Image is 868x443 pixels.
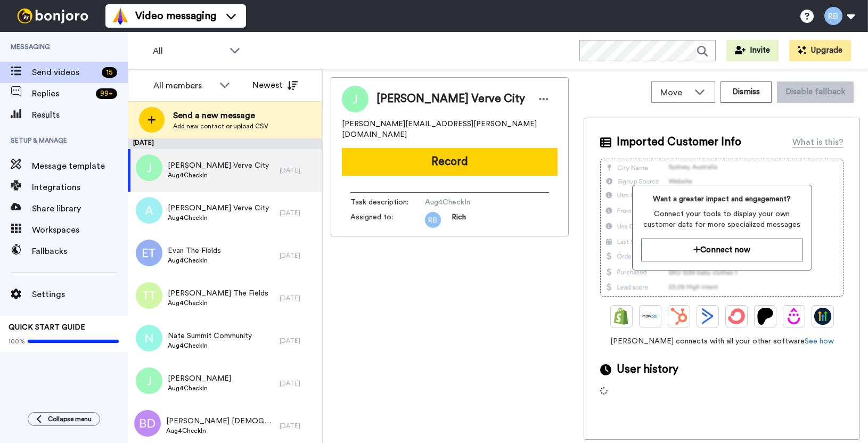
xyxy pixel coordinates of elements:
[168,341,252,350] span: Aug4CheckIn
[425,212,441,228] img: 411e1f0c-1e7e-4318-987b-5dd76753791f.png
[280,294,317,302] div: [DATE]
[789,40,851,61] button: Upgrade
[102,67,117,78] div: 15
[280,379,317,388] div: [DATE]
[32,160,128,173] span: Message template
[166,416,274,426] span: [PERSON_NAME] [DEMOGRAPHIC_DATA][PERSON_NAME]
[32,288,128,301] span: Settings
[425,197,526,208] span: Aug4CheckIn
[153,45,224,58] span: All
[28,412,100,426] button: Collapse menu
[757,308,774,325] img: Patreon
[280,422,317,430] div: [DATE]
[128,138,322,149] div: [DATE]
[168,160,269,171] span: [PERSON_NAME] Verve City
[350,212,425,228] span: Assigned to:
[136,325,162,351] img: n.png
[641,194,803,204] span: Want a greater impact and engagement?
[699,308,716,325] img: ActiveCampaign
[342,119,558,140] span: [PERSON_NAME][EMAIL_ADDRESS][PERSON_NAME][DOMAIN_NAME]
[32,87,92,100] span: Replies
[32,202,128,215] span: Share library
[32,109,128,121] span: Results
[136,367,162,394] img: j.png
[670,308,687,325] img: Hubspot
[168,245,221,256] span: Evan The Fields
[280,166,317,175] div: [DATE]
[173,109,268,122] span: Send a new message
[280,337,317,345] div: [DATE]
[660,86,689,99] span: Move
[613,308,630,325] img: Shopify
[280,251,317,260] div: [DATE]
[280,209,317,217] div: [DATE]
[600,336,844,347] span: [PERSON_NAME] connects with all your other software
[726,40,779,61] button: Invite
[792,136,844,149] div: What is this?
[32,66,97,79] span: Send videos
[32,245,128,258] span: Fallbacks
[168,256,221,265] span: Aug4CheckIn
[168,171,269,179] span: Aug4CheckIn
[805,338,834,345] a: See how
[13,9,93,23] img: bj-logo-header-white.svg
[135,9,216,23] span: Video messaging
[168,214,269,222] span: Aug4CheckIn
[342,86,369,112] img: Image of Julie Verve City
[376,91,525,107] span: [PERSON_NAME] Verve City
[814,308,831,325] img: GoHighLevel
[777,81,854,103] button: Disable fallback
[9,324,85,331] span: QUICK START GUIDE
[168,331,252,341] span: Nate Summit Community
[452,212,466,228] span: Rich
[641,239,803,261] button: Connect now
[244,75,306,96] button: Newest
[136,282,162,309] img: tt.png
[350,197,425,208] span: Task description :
[136,240,162,266] img: et.png
[168,288,268,299] span: [PERSON_NAME] The Fields
[617,134,741,150] span: Imported Customer Info
[168,299,268,307] span: Aug4CheckIn
[136,154,162,181] img: j.png
[173,122,268,130] span: Add new contact or upload CSV
[48,415,92,423] span: Collapse menu
[728,308,745,325] img: ConvertKit
[641,209,803,230] span: Connect your tools to display your own customer data for more specialized messages
[32,181,128,194] span: Integrations
[134,410,161,437] img: bd.png
[168,373,231,384] span: [PERSON_NAME]
[168,384,231,392] span: Aug4CheckIn
[168,203,269,214] span: [PERSON_NAME] Verve City
[153,79,214,92] div: All members
[642,308,659,325] img: Ontraport
[96,88,117,99] div: 99 +
[9,337,25,346] span: 100%
[166,426,274,435] span: Aug4CheckIn
[32,224,128,236] span: Workspaces
[112,7,129,24] img: vm-color.svg
[136,197,162,224] img: a.png
[720,81,772,103] button: Dismiss
[785,308,803,325] img: Drip
[617,362,678,378] span: User history
[342,148,558,176] button: Record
